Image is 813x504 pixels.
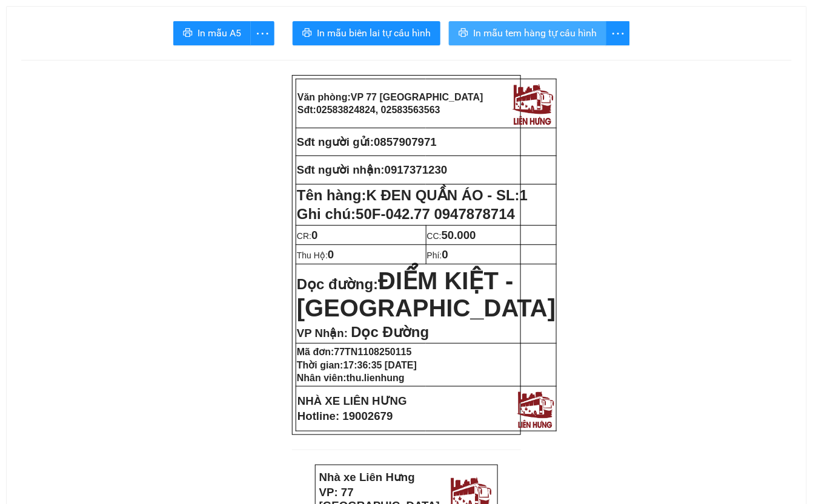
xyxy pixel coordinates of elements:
[316,105,440,115] span: 02583824824, 02583563563
[356,206,515,222] span: 50F-042.77 0947878714
[183,28,193,39] span: printer
[297,276,556,319] strong: Dọc đường:
[297,360,417,370] strong: Thời gian:
[514,388,556,430] img: logo
[297,347,412,357] strong: Mã đơn:
[328,248,334,261] span: 0
[297,136,374,148] strong: Sđt người gửi:
[343,360,417,370] span: 17:36:35 [DATE]
[50,65,132,78] strong: Phiếu gửi hàng
[297,394,407,407] strong: NHÀ XE LIÊN HƯNG
[606,21,630,45] button: more
[473,25,597,41] span: In mẫu tem hàng tự cấu hình
[297,163,385,176] strong: Sđt người nhận:
[4,21,128,61] strong: VP: 77 [GEOGRAPHIC_DATA], [GEOGRAPHIC_DATA]
[88,86,167,95] strong: SĐT gửi:
[385,163,448,176] span: 0917371230
[374,136,437,148] span: 0857907971
[250,21,274,45] button: more
[297,327,348,339] span: VP Nhận:
[197,25,241,41] span: In mẫu A5
[4,6,100,19] strong: Nhà xe Liên Hưng
[122,86,167,95] span: 0857907971
[297,250,334,260] span: Thu Hộ:
[297,105,440,115] strong: Sđt:
[311,229,317,241] span: 0
[606,26,629,41] span: more
[297,231,318,241] span: CR:
[293,21,440,45] button: printerIn mẫu biên lai tự cấu hình
[449,21,606,45] button: printerIn mẫu tem hàng tự cấu hình
[442,229,476,241] span: 50.000
[297,187,528,203] strong: Tên hàng:
[347,373,405,383] span: thu.lienhung
[459,28,468,39] span: printer
[442,248,448,261] span: 0
[297,410,393,422] strong: Hotline: 19002679
[367,187,528,203] span: K ĐEN QUẦN ÁO - SL:
[351,92,483,102] span: VP 77 [GEOGRAPHIC_DATA]
[334,347,412,357] span: 77TN1108250115
[427,250,448,260] span: Phí:
[319,471,415,483] strong: Nhà xe Liên Hưng
[173,21,251,45] button: printerIn mẫu A5
[251,26,274,41] span: more
[297,206,515,222] span: Ghi chú:
[427,231,476,241] span: CC:
[351,324,429,340] span: Dọc Đường
[297,92,483,102] strong: Văn phòng:
[509,80,556,126] img: logo
[297,373,405,383] strong: Nhân viên:
[302,28,312,39] span: printer
[297,267,556,321] span: ĐIỂM KIỆT - [GEOGRAPHIC_DATA]
[520,187,528,203] span: 1
[317,25,431,41] span: In mẫu biên lai tự cấu hình
[130,8,178,59] img: logo
[4,86,44,95] strong: Người gửi:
